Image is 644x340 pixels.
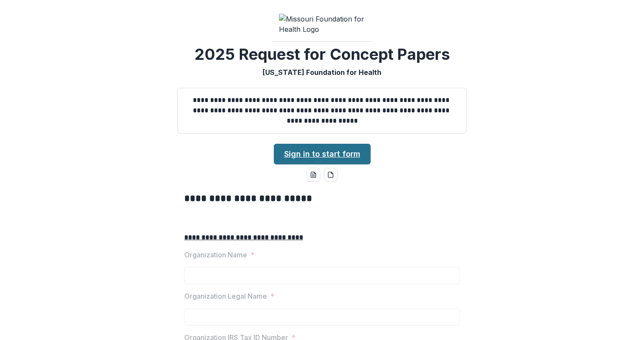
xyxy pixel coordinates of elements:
[279,14,365,34] img: Missouri Foundation for Health Logo
[263,67,381,77] p: [US_STATE] Foundation for Health
[184,250,247,260] p: Organization Name
[307,168,320,182] button: word-download
[195,45,450,64] h2: 2025 Request for Concept Papers
[184,291,267,301] p: Organization Legal Name
[324,168,337,182] button: pdf-download
[274,144,371,164] a: Sign in to start form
